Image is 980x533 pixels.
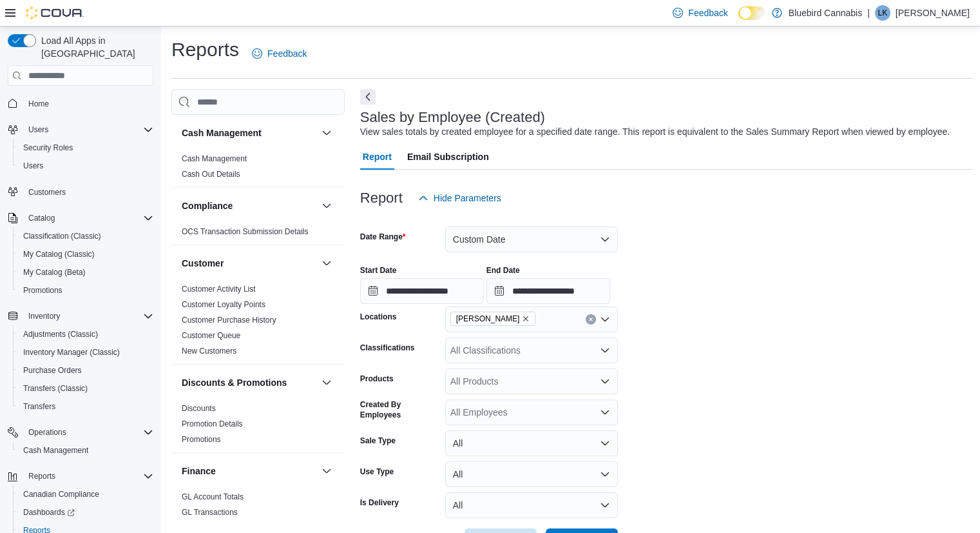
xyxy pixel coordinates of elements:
[182,315,276,325] span: Customer Purchase History
[182,492,244,502] span: GL Account Totals
[18,363,153,378] span: Purchase Orders
[486,278,610,304] input: Press the down key to open a popover containing a calendar.
[13,485,159,503] button: Canadian Compliance
[18,283,153,298] span: Promotions
[23,185,71,200] a: Customers
[13,361,159,379] button: Purchase Orders
[586,314,596,325] button: Clear input
[182,170,240,179] a: Cash Out Details
[360,232,406,242] label: Date Range
[182,257,316,270] button: Customer
[26,6,84,19] img: Cova
[13,343,159,361] button: Inventory Manager (Classic)
[18,443,93,458] a: Cash Management
[878,5,888,21] span: LK
[171,401,345,452] div: Discounts & Promotions
[360,436,396,446] label: Sale Type
[23,401,55,412] span: Transfers
[23,231,101,241] span: Classification (Classic)
[182,154,247,163] a: Cash Management
[23,347,120,357] span: Inventory Manager (Classic)
[319,198,334,214] button: Compliance
[28,187,66,197] span: Customers
[867,5,870,21] p: |
[13,281,159,299] button: Promotions
[171,151,345,187] div: Cash Management
[18,345,153,360] span: Inventory Manager (Classic)
[13,139,159,157] button: Security Roles
[3,183,159,201] button: Customers
[182,507,238,518] span: GL Transactions
[360,498,399,508] label: Is Delivery
[3,423,159,441] button: Operations
[445,430,618,456] button: All
[18,228,153,244] span: Classification (Classic)
[171,281,345,364] div: Customer
[3,94,159,112] button: Home
[182,508,238,517] a: GL Transactions
[18,443,153,458] span: Cash Management
[28,125,48,135] span: Users
[600,376,610,387] button: Open list of options
[23,184,153,200] span: Customers
[182,285,256,294] a: Customer Activity List
[13,157,159,175] button: Users
[182,376,287,389] h3: Discounts & Promotions
[789,5,862,21] p: Bluebird Cannabis
[600,407,610,417] button: Open list of options
[23,425,72,440] button: Operations
[23,267,86,277] span: My Catalog (Beta)
[360,467,394,477] label: Use Type
[360,399,440,420] label: Created By Employees
[182,435,221,444] a: Promotions
[18,505,80,520] a: Dashboards
[28,99,49,109] span: Home
[23,329,98,339] span: Adjustments (Classic)
[28,427,66,437] span: Operations
[360,343,415,353] label: Classifications
[18,327,153,342] span: Adjustments (Classic)
[18,158,153,174] span: Users
[18,399,61,414] a: Transfers
[182,126,262,139] h3: Cash Management
[23,249,95,259] span: My Catalog (Classic)
[36,34,153,60] span: Load All Apps in [GEOGRAPHIC_DATA]
[182,419,243,428] a: Promotion Details
[407,144,489,170] span: Email Subscription
[182,331,240,340] a: Customer Queue
[23,96,54,112] a: Home
[413,185,506,211] button: Hide Parameters
[182,126,316,139] button: Cash Management
[18,265,91,280] a: My Catalog (Beta)
[182,199,316,212] button: Compliance
[23,308,65,324] button: Inventory
[18,381,93,396] a: Transfers (Classic)
[688,6,727,19] span: Feedback
[182,316,276,325] a: Customer Purchase History
[18,228,106,244] a: Classification (Classic)
[182,465,316,478] button: Finance
[319,463,334,479] button: Finance
[18,283,68,298] a: Promotions
[171,489,345,525] div: Finance
[18,381,153,396] span: Transfers (Classic)
[171,224,345,245] div: Compliance
[23,468,153,484] span: Reports
[18,140,153,156] span: Security Roles
[522,315,530,323] button: Remove Almonte from selection in this group
[182,257,224,270] h3: Customer
[171,37,239,63] h1: Reports
[23,445,88,456] span: Cash Management
[18,487,153,502] span: Canadian Compliance
[360,125,950,139] div: View sales totals by created employee for a specified date range. This report is equivalent to th...
[360,110,545,125] h3: Sales by Employee (Created)
[23,143,73,153] span: Security Roles
[319,256,334,271] button: Customer
[182,434,221,445] span: Promotions
[23,383,88,394] span: Transfers (Classic)
[319,125,334,141] button: Cash Management
[360,312,397,322] label: Locations
[18,246,100,262] a: My Catalog (Classic)
[434,192,501,205] span: Hide Parameters
[18,327,103,342] a: Adjustments (Classic)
